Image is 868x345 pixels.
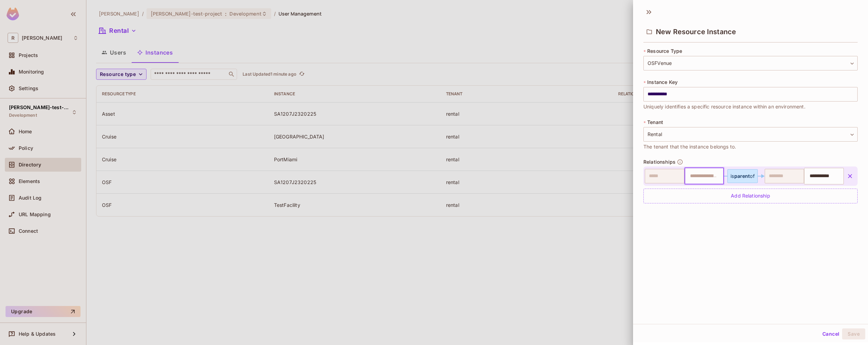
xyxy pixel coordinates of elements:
[656,28,736,36] span: New Resource Instance
[734,173,750,179] span: parent
[643,159,676,165] span: Relationships
[643,127,858,142] div: Rental
[730,173,755,179] div: is of
[647,119,663,125] span: Tenant
[643,189,858,203] div: Add Relationship
[820,328,842,339] button: Cancel
[647,79,678,85] span: Instance Key
[842,328,865,339] button: Save
[643,143,736,151] span: The tenant that the instance belongs to.
[643,103,805,111] span: Uniquely identifies a specific resource instance within an environment.
[643,56,858,70] div: OSFVenue
[647,48,682,54] span: Resource Type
